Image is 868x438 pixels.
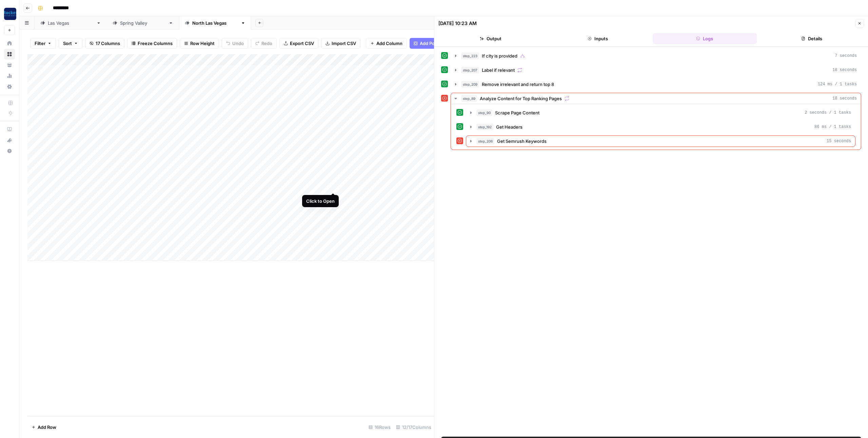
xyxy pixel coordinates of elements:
span: Add Power Agent [420,40,457,47]
button: Undo [222,38,248,49]
a: Your Data [4,60,15,70]
span: step_223 [461,52,479,59]
button: Filter [30,38,56,49]
div: [GEOGRAPHIC_DATA] [120,20,166,26]
span: Freeze Columns [138,40,173,47]
button: Add Column [366,38,407,49]
button: Details [759,33,864,44]
span: 86 ms / 1 tasks [814,124,851,130]
button: Logs [653,33,757,44]
div: 18 seconds [451,104,861,150]
span: 124 ms / 1 tasks [818,81,857,87]
button: Add Power Agent [410,38,461,49]
span: Export CSV [290,40,314,47]
button: Output [438,33,543,44]
span: 15 seconds [827,138,851,144]
span: 17 Columns [96,40,120,47]
a: AirOps Academy [4,124,15,135]
span: 18 seconds [832,67,857,73]
div: 12/17 Columns [393,422,434,433]
a: [GEOGRAPHIC_DATA] [107,16,179,30]
span: If city is provided [482,52,517,59]
button: 18 seconds [451,65,861,75]
span: step_207 [461,67,479,73]
span: step_206 [476,138,494,145]
span: step_209 [461,81,479,88]
span: Scrape Page Content [495,109,539,116]
span: 7 seconds [835,53,857,59]
button: Workspace: Rocket Pilots [4,5,15,22]
button: 2 seconds / 1 tasks [466,107,855,118]
button: Import CSV [321,38,360,49]
span: Redo [261,40,272,47]
span: Remove irrelevant and return top 8 [482,81,554,88]
button: 15 seconds [466,136,855,147]
span: Add Row [38,424,56,431]
span: step_192 [476,124,493,130]
a: Settings [4,81,15,92]
button: Inputs [546,33,650,44]
span: Sort [63,40,72,47]
div: 16 Rows [366,422,393,433]
button: Add Row [27,422,60,433]
span: Filter [35,40,45,47]
button: Row Height [180,38,219,49]
span: Row Height [190,40,215,47]
span: step_89 [461,95,477,102]
img: Rocket Pilots Logo [4,8,16,20]
span: Get Semrush Keywords [497,138,547,145]
button: Sort [59,38,82,49]
div: [DATE] 10:23 AM [438,20,477,27]
button: Redo [251,38,277,49]
span: Add Column [376,40,402,47]
span: Label if relevant [482,67,515,73]
button: 17 Columns [85,38,124,49]
button: Export CSV [279,38,318,49]
button: Freeze Columns [127,38,177,49]
div: [GEOGRAPHIC_DATA] [48,20,94,26]
span: step_90 [476,109,492,116]
button: What's new? [4,135,15,146]
button: 124 ms / 1 tasks [451,79,861,90]
a: [GEOGRAPHIC_DATA] [35,16,107,30]
span: 18 seconds [832,95,857,102]
span: Undo [232,40,244,47]
button: Help + Support [4,146,15,156]
span: 2 seconds / 1 tasks [805,110,851,116]
a: [GEOGRAPHIC_DATA] [179,16,251,30]
a: Usage [4,70,15,81]
div: [GEOGRAPHIC_DATA] [192,20,238,26]
span: Analyze Content for Top Ranking Pages [480,95,562,102]
button: 86 ms / 1 tasks [466,122,855,132]
span: Get Headers [496,124,522,130]
div: What's new? [4,135,15,145]
a: Browse [4,49,15,60]
span: Import CSV [332,40,356,47]
a: Home [4,38,15,49]
button: 7 seconds [451,50,861,61]
button: 18 seconds [451,93,861,104]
